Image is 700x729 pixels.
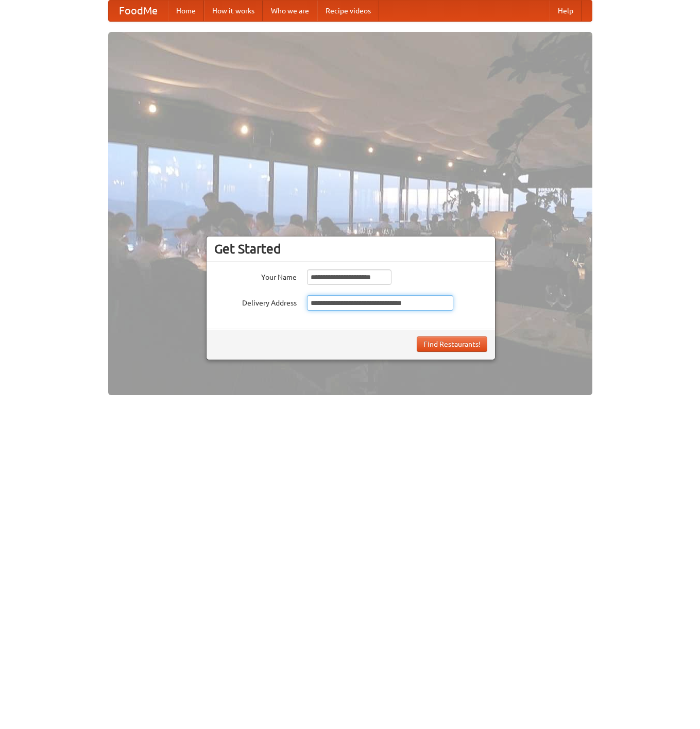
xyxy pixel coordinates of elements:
a: Who we are [263,1,317,21]
a: Recipe videos [317,1,379,21]
label: Your Name [214,269,297,282]
a: Help [550,1,582,21]
a: How it works [204,1,263,21]
a: FoodMe [109,1,168,21]
h3: Get Started [214,241,487,257]
label: Delivery Address [214,295,297,308]
button: Find Restaurants! [417,336,487,352]
a: Home [168,1,204,21]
